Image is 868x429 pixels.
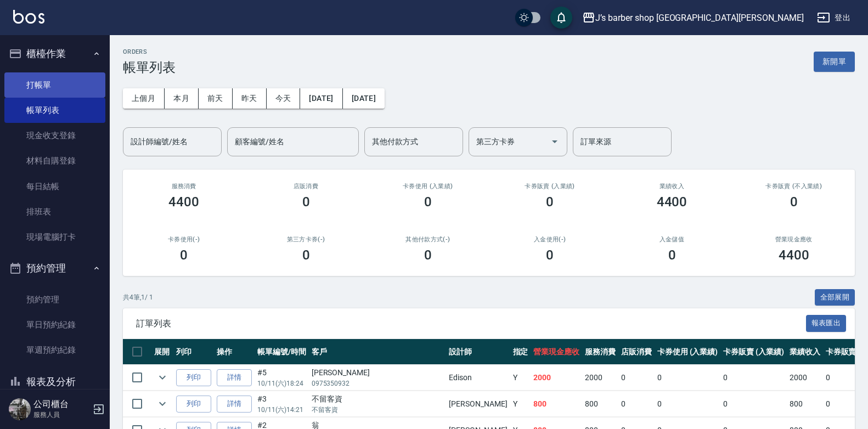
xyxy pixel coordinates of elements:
[380,236,476,243] h2: 其他付款方式(-)
[309,339,447,365] th: 客戶
[655,339,721,365] th: 卡券使用 (入業績)
[258,236,353,243] h2: 第三方卡券(-)
[136,183,232,190] h3: 服務消費
[4,174,105,199] a: 每日結帳
[257,405,306,415] p: 10/11 (六) 14:21
[312,405,444,415] p: 不留客資
[4,98,105,123] a: 帳單列表
[446,391,510,417] td: [PERSON_NAME]
[424,194,432,210] h3: 0
[531,339,582,365] th: 營業現金應收
[154,396,171,412] button: expand row
[655,391,721,417] td: 0
[9,398,31,420] img: Person
[502,183,598,190] h2: 卡券販賣 (入業績)
[123,292,153,302] p: 共 4 筆, 1 / 1
[806,318,847,328] a: 報表匯出
[502,236,598,243] h2: 入金使用(-)
[168,194,199,210] h3: 4400
[531,391,582,417] td: 800
[255,339,309,365] th: 帳單編號/時間
[302,194,310,210] h3: 0
[446,365,510,391] td: Edison
[578,7,808,29] button: J’s barber shop [GEOGRAPHIC_DATA][PERSON_NAME]
[33,399,89,410] h5: 公司櫃台
[814,56,855,66] a: 新開單
[582,339,618,365] th: 服務消費
[424,247,432,263] h3: 0
[123,88,165,109] button: 上個月
[312,367,444,379] div: [PERSON_NAME]
[787,391,823,417] td: 800
[312,379,444,388] p: 0975350932
[4,72,105,98] a: 打帳單
[176,369,211,386] button: 列印
[13,10,44,24] img: Logo
[668,247,676,263] h3: 0
[33,410,89,420] p: 服務人員
[136,236,232,243] h2: 卡券使用(-)
[624,183,719,190] h2: 業績收入
[655,365,721,391] td: 0
[546,133,563,150] button: Open
[4,39,105,68] button: 櫃檯作業
[255,391,309,417] td: #3
[4,148,105,173] a: 材料自購登錄
[510,391,531,417] td: Y
[624,236,719,243] h2: 入金儲值
[4,287,105,312] a: 預約管理
[312,393,444,405] div: 不留客資
[4,224,105,250] a: 現場電腦打卡
[618,339,655,365] th: 店販消費
[787,339,823,365] th: 業績收入
[779,247,809,263] h3: 4400
[123,48,176,55] h2: ORDERS
[151,339,173,365] th: 展開
[173,339,214,365] th: 列印
[136,318,806,329] span: 訂單列表
[4,123,105,148] a: 現金收支登錄
[595,11,804,25] div: J’s barber shop [GEOGRAPHIC_DATA][PERSON_NAME]
[380,183,476,190] h2: 卡券使用 (入業績)
[787,365,823,391] td: 2000
[217,396,252,413] a: 詳情
[720,391,787,417] td: 0
[258,183,353,190] h2: 店販消費
[154,369,171,386] button: expand row
[4,199,105,224] a: 排班表
[790,194,798,210] h3: 0
[720,365,787,391] td: 0
[446,339,510,365] th: 設計師
[746,183,842,190] h2: 卡券販賣 (不入業績)
[510,365,531,391] td: Y
[4,254,105,283] button: 預約管理
[720,339,787,365] th: 卡券販賣 (入業績)
[165,88,199,109] button: 本月
[180,247,188,263] h3: 0
[214,339,255,365] th: 操作
[582,391,618,417] td: 800
[582,365,618,391] td: 2000
[531,365,582,391] td: 2000
[199,88,233,109] button: 前天
[746,236,842,243] h2: 營業現金應收
[4,337,105,363] a: 單週預約紀錄
[813,8,855,28] button: 登出
[814,52,855,72] button: 新開單
[4,312,105,337] a: 單日預約紀錄
[4,368,105,396] button: 報表及分析
[302,247,310,263] h3: 0
[546,247,554,263] h3: 0
[176,396,211,413] button: 列印
[257,379,306,388] p: 10/11 (六) 18:24
[343,88,385,109] button: [DATE]
[300,88,342,109] button: [DATE]
[550,7,572,29] button: save
[510,339,531,365] th: 指定
[618,365,655,391] td: 0
[267,88,301,109] button: 今天
[123,60,176,75] h3: 帳單列表
[217,369,252,386] a: 詳情
[657,194,687,210] h3: 4400
[815,289,855,306] button: 全部展開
